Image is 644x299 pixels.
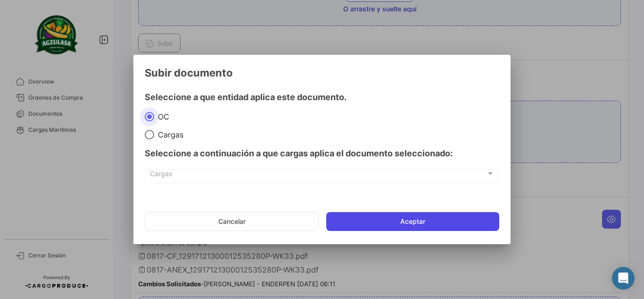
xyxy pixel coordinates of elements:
h4: Seleccione a continuación a que cargas aplica el documento seleccionado: [145,147,499,160]
button: Cancelar [145,212,319,231]
h4: Seleccione a que entidad aplica este documento. [145,91,499,104]
span: Cargas [150,171,486,179]
span: OC [154,112,169,121]
div: Abrir Intercom Messenger [612,267,635,290]
h3: Subir documento [145,66,499,79]
span: Cargas [154,130,183,139]
button: Aceptar [326,212,499,231]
